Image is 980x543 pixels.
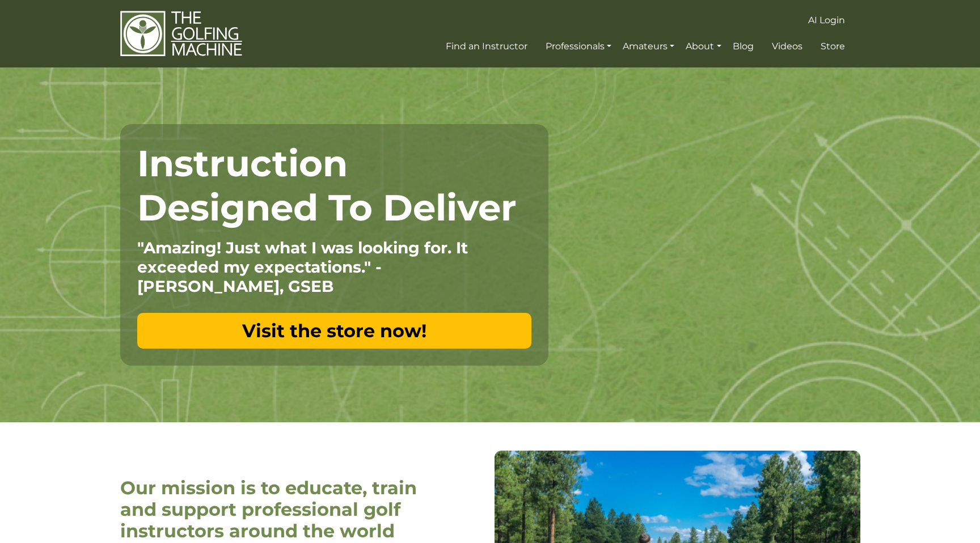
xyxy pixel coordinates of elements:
a: Professionals [543,36,614,57]
h2: Our mission is to educate, train and support professional golf instructors around the world [120,477,424,542]
span: Blog [733,41,754,52]
img: The Golfing Machine [120,10,242,57]
a: Store [818,36,848,57]
p: "Amazing! Just what I was looking for. It exceeded my expectations." - [PERSON_NAME], GSEB [137,238,531,296]
span: Videos [772,41,802,52]
a: Blog [730,36,757,57]
a: AI Login [805,10,848,31]
span: Find an Instructor [446,41,527,52]
a: Amateurs [620,36,677,57]
a: Find an Instructor [443,36,530,57]
span: Store [821,41,845,52]
a: About [683,36,724,57]
a: Visit the store now! [137,313,531,349]
h1: Instruction Designed To Deliver [137,141,531,230]
span: AI Login [808,15,845,26]
a: Videos [769,36,805,57]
